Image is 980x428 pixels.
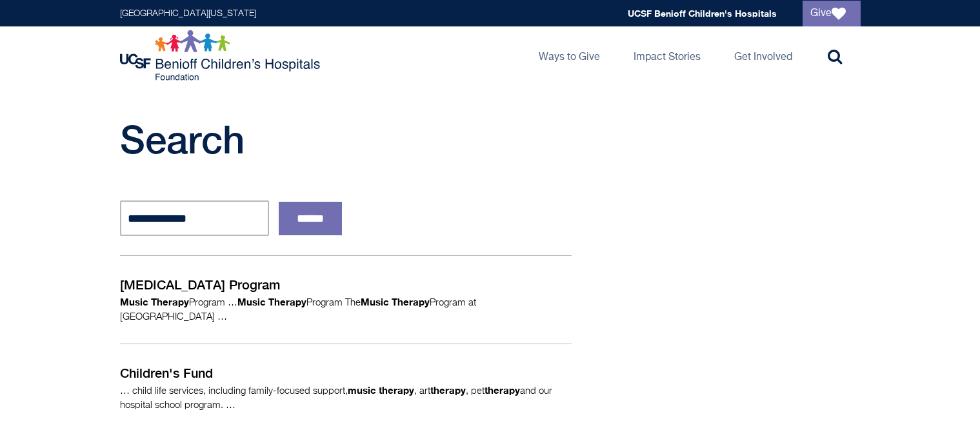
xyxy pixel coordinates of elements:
p: Children's Fund [120,364,572,383]
h1: Search [120,117,617,162]
p: Program … Program The Program at [GEOGRAPHIC_DATA] … [120,295,572,324]
strong: Therapy [392,296,430,307]
strong: music [348,384,376,396]
strong: Music [120,296,148,307]
a: Get Involved [724,26,803,84]
p: … child life services, including family-focused support, , art , pet and our hospital school prog... [120,383,572,413]
a: Give [803,1,861,26]
strong: therapy [485,384,520,396]
img: Logo for UCSF Benioff Children's Hospitals Foundation [120,30,323,81]
a: Impact Stories [623,26,711,84]
p: [MEDICAL_DATA] Program [120,275,572,295]
strong: Therapy [268,296,306,307]
a: [GEOGRAPHIC_DATA][US_STATE] [120,9,256,18]
strong: Music [361,296,389,307]
strong: therapy [379,384,414,396]
a: Ways to Give [528,26,610,84]
a: UCSF Benioff Children's Hospitals [628,8,777,19]
strong: therapy [430,384,466,396]
strong: Music [237,296,266,307]
a: [MEDICAL_DATA] Program Music TherapyProgram …Music TherapyProgram TheMusic TherapyProgram at [GEO... [120,255,572,344]
strong: Therapy [151,296,189,307]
